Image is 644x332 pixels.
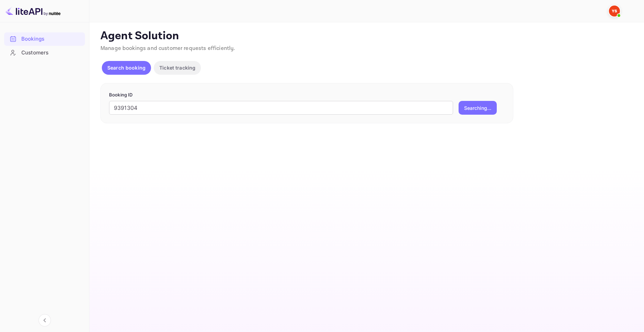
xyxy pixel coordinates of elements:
p: Search booking [107,64,146,71]
div: Bookings [4,32,85,46]
img: LiteAPI logo [6,6,61,17]
a: Bookings [4,32,85,45]
img: Yandex Support [609,6,620,17]
p: Agent Solution [100,29,632,43]
p: Booking ID [109,92,505,98]
button: Searching... [459,101,497,115]
div: Customers [21,49,82,57]
div: Bookings [21,35,82,43]
span: Manage bookings and customer requests efficiently. [100,45,235,52]
div: Customers [4,46,85,60]
button: Collapse navigation [39,314,51,326]
p: Ticket tracking [159,64,195,71]
a: Customers [4,46,85,59]
input: Enter Booking ID (e.g., 63782194) [109,101,453,115]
